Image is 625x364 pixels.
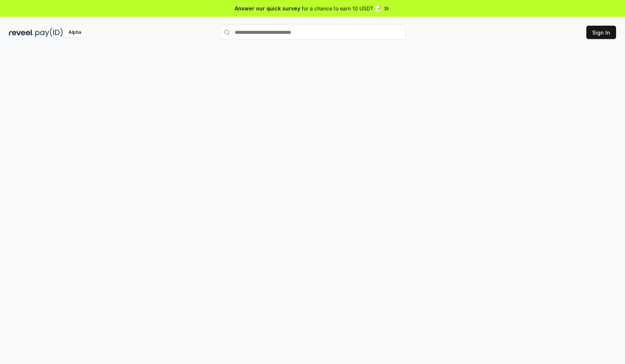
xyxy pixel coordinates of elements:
[235,4,300,12] span: Answer our quick survey
[64,28,85,37] div: Alpha
[9,28,34,37] img: reveel_dark
[586,26,616,39] button: Sign In
[35,28,63,37] img: pay_id
[302,4,381,12] span: for a chance to earn 10 USDT 📝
